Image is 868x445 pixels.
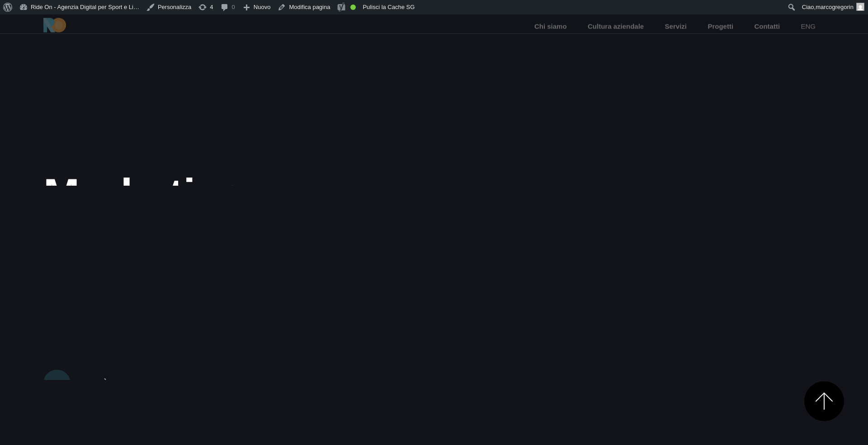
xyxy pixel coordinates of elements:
a: eng [800,21,816,32]
a: Servizi [664,21,688,32]
button: Scopri di più [43,370,122,397]
a: Cultura aziendale [587,21,645,32]
span: marcogregorin [816,4,854,10]
div: Buona [350,5,356,10]
a: Contatti [753,21,781,32]
a: Chi siamo [533,21,568,32]
div: Marketing [43,171,475,219]
img: Ride On Agency [43,18,66,33]
a: Progetti [707,21,734,32]
a: Scopri di più [43,358,122,397]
